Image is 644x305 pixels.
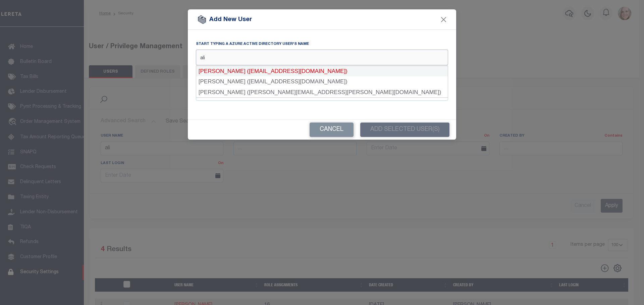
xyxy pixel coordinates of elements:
[196,66,448,77] div: [PERSON_NAME] ([EMAIL_ADDRESS][DOMAIN_NAME])
[196,76,448,87] div: [PERSON_NAME] ([EMAIL_ADDRESS][DOMAIN_NAME])
[196,42,309,47] label: Start typing a Azure Active Directory user's name
[310,123,354,137] button: Cancel
[196,87,448,98] div: [PERSON_NAME] ([PERSON_NAME][EMAIL_ADDRESS][PERSON_NAME][DOMAIN_NAME])
[196,53,448,65] input: ...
